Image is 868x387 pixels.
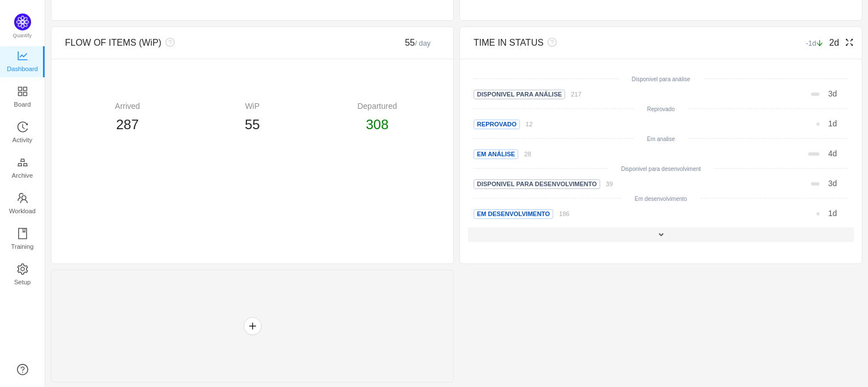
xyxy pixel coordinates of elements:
[17,86,28,109] a: Board
[828,89,837,98] span: d
[606,181,613,187] small: 39
[65,100,190,112] div: Arrived
[571,91,581,98] small: 217
[518,149,531,158] a: 28
[14,271,31,293] span: Setup
[245,117,260,132] span: 55
[17,364,28,375] a: icon: question-circle
[559,210,570,217] small: 186
[647,106,675,112] small: Reprovado
[415,39,431,47] small: / day
[17,121,28,133] i: icon: history
[116,117,138,132] span: 287
[11,235,33,258] span: Training
[828,209,832,218] span: 1
[474,36,754,50] div: TIME IN STATUS
[828,149,837,158] span: d
[816,39,823,47] i: icon: arrow-down
[474,120,520,129] span: REPROVADO
[17,228,28,251] a: Training
[17,263,28,275] i: icon: setting
[17,264,28,287] a: Setup
[366,117,388,132] span: 308
[828,179,832,188] span: 3
[474,149,518,159] span: Em análise
[647,136,675,142] small: Em analise
[621,166,701,172] small: Disponivel para desenvolviment
[315,100,440,112] div: Departured
[635,196,687,202] small: Em desenvolvimento
[9,200,36,222] span: Workload
[828,89,832,98] span: 3
[17,228,28,239] i: icon: book
[12,164,33,187] span: Archive
[553,209,570,218] a: 186
[828,119,832,128] span: 1
[839,38,854,47] i: icon: fullscreen
[14,14,31,30] img: Quantify
[17,192,28,204] i: icon: team
[14,93,31,116] span: Board
[565,89,581,98] a: 217
[806,39,829,47] small: -1d
[474,209,553,219] span: Em Desenvolvimento
[13,33,32,38] span: Quantify
[17,86,28,97] i: icon: appstore
[17,50,28,61] i: icon: line-chart
[17,157,28,180] a: Archive
[190,100,315,112] div: WiP
[828,179,837,188] span: d
[162,38,175,47] i: icon: question-circle
[65,36,346,50] div: FLOW OF ITEMS (WiP)
[17,157,28,168] i: icon: gold
[828,149,832,158] span: 4
[524,151,531,157] small: 28
[520,119,532,128] a: 12
[632,76,690,82] small: Disponivel para análise
[12,129,32,151] span: Activity
[600,179,613,188] a: 39
[828,209,837,218] span: d
[17,51,28,73] a: Dashboard
[244,317,262,335] button: icon: plus
[474,179,600,189] span: Disponivel para Desenvolvimento
[346,36,440,50] div: 55
[17,193,28,216] a: Workload
[544,38,557,47] i: icon: question-circle
[829,38,839,47] span: 2d
[526,121,532,127] small: 12
[7,58,38,80] span: Dashboard
[474,90,565,99] span: Disponivel para análise
[17,122,28,144] a: Activity
[828,119,837,128] span: d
